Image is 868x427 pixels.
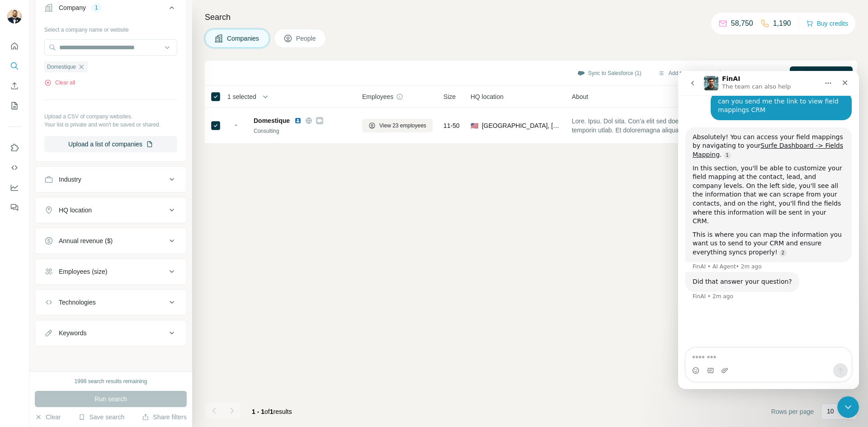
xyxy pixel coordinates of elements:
[78,413,124,422] button: Save search
[7,58,22,74] button: Search
[362,92,393,101] span: Employees
[35,261,186,282] button: Employees (size)
[731,18,753,29] p: 58,750
[35,169,186,190] button: Industry
[59,175,81,184] div: Industry
[254,116,290,125] span: Domestique
[710,66,786,80] button: Download as CSV (1)
[7,160,22,176] button: Use Surfe API
[294,117,302,124] img: LinkedIn logo
[806,17,848,30] button: Buy credits
[252,408,264,415] span: 1 - 1
[296,34,317,43] span: People
[232,125,246,126] img: Logo of Domestique
[651,66,707,80] button: Add to list (1)
[44,79,75,87] button: Clear all
[252,408,292,415] span: results
[205,11,857,23] h4: Search
[35,413,61,422] button: Clear
[59,267,107,276] div: Employees (size)
[227,92,256,101] span: 1 selected
[44,121,177,129] p: Your list is private and won't be saved or shared.
[482,121,561,130] span: [GEOGRAPHIC_DATA], [US_STATE]
[44,113,177,121] p: Upload a CSV of company websites.
[471,92,504,101] span: HQ location
[35,322,186,344] button: Keywords
[35,230,186,252] button: Annual revenue ($)
[59,236,113,245] div: Annual revenue ($)
[91,4,102,12] div: 1
[827,407,834,416] p: 10
[443,92,456,101] span: Size
[7,38,22,54] button: Quick start
[771,407,814,416] span: Rows per page
[270,408,274,415] span: 1
[7,199,22,216] button: Feedback
[35,291,186,313] button: Technologies
[7,98,22,114] button: My lists
[59,298,96,307] div: Technologies
[264,408,270,415] span: of
[837,396,859,418] iframe: Intercom live chat
[379,122,426,130] span: View 23 employees
[47,63,76,71] span: Domestique
[572,92,589,101] span: About
[7,78,22,94] button: Enrich CSV
[44,136,177,152] button: Upload a list of companies
[443,121,460,130] span: 11-50
[59,328,86,338] div: Keywords
[44,22,177,34] div: Select a company name or website
[59,3,86,12] div: Company
[362,119,433,132] button: View 23 employees
[75,377,147,385] div: 1998 search results remaining
[572,117,706,135] span: Lore. Ipsu. Dol sita. Con’a elit sed doeius temporin utlab. Et doloremagna aliquae, Adminimveni q...
[35,199,186,221] button: HQ location
[773,18,791,29] p: 1,190
[7,179,22,196] button: Dashboard
[571,66,648,80] button: Sync to Salesforce (1)
[471,121,478,130] span: 🇺🇸
[7,140,22,156] button: Use Surfe on LinkedIn
[142,413,187,422] button: Share filters
[227,34,260,43] span: Companies
[678,71,859,389] iframe: Intercom live chat
[790,66,853,80] button: View employees
[254,127,351,135] div: Consulting
[59,206,92,215] div: HQ location
[7,9,22,23] img: Avatar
